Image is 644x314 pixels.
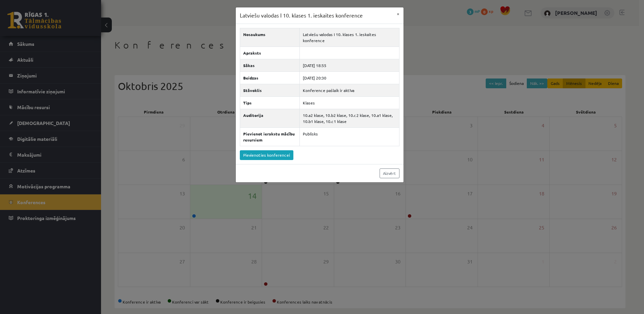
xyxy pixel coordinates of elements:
button: × [393,7,404,20]
td: Publisks [299,127,399,146]
a: Pievienoties konferencei [240,150,293,160]
td: 10.a2 klase, 10.b2 klase, 10.c2 klase, 10.a1 klase, 10.b1 klase, 10.c1 klase [299,109,399,127]
td: Klases [299,96,399,109]
td: Konference pašlaik ir aktīva [299,84,399,96]
th: Beidzas [240,71,299,84]
th: Tips [240,96,299,109]
td: [DATE] 20:30 [299,71,399,84]
td: [DATE] 18:55 [299,59,399,71]
th: Sākas [240,59,299,71]
th: Auditorija [240,109,299,127]
th: Stāvoklis [240,84,299,96]
th: Apraksts [240,46,299,59]
th: Nosaukums [240,28,299,46]
a: Aizvērt [380,168,399,178]
h3: Latviešu valodas I 10. klases 1. ieskaites konference [240,11,363,20]
th: Pievienot ierakstu mācību resursiem [240,127,299,146]
td: Latviešu valodas I 10. klases 1. ieskaites konference [299,28,399,46]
